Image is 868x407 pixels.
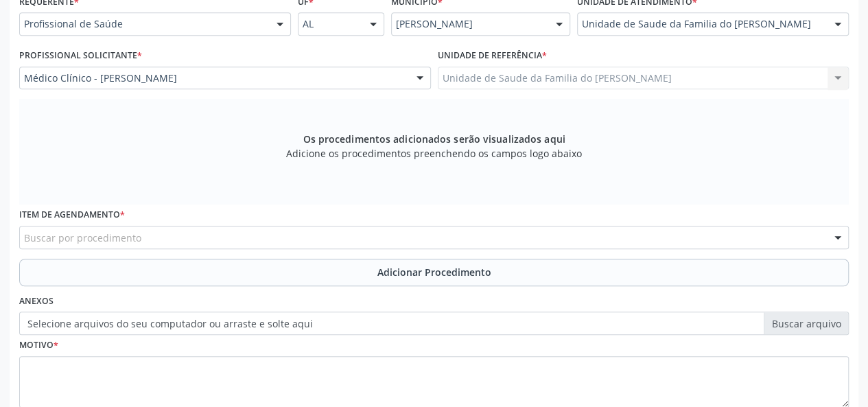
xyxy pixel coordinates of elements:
[19,45,142,67] label: Profissional Solicitante
[286,146,582,161] span: Adicione os procedimentos preenchendo os campos logo abaixo
[19,259,849,286] button: Adicionar Procedimento
[24,17,263,31] span: Profissional de Saúde
[24,71,403,85] span: Médico Clínico - [PERSON_NAME]
[24,231,141,245] span: Buscar por procedimento
[303,132,565,146] span: Os procedimentos adicionados serão visualizados aqui
[19,205,125,226] label: Item de agendamento
[582,17,821,31] span: Unidade de Saude da Familia do [PERSON_NAME]
[19,291,54,312] label: Anexos
[396,17,542,31] span: [PERSON_NAME]
[19,335,58,356] label: Motivo
[438,45,547,67] label: Unidade de referência
[377,265,491,279] span: Adicionar Procedimento
[303,17,355,31] span: AL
